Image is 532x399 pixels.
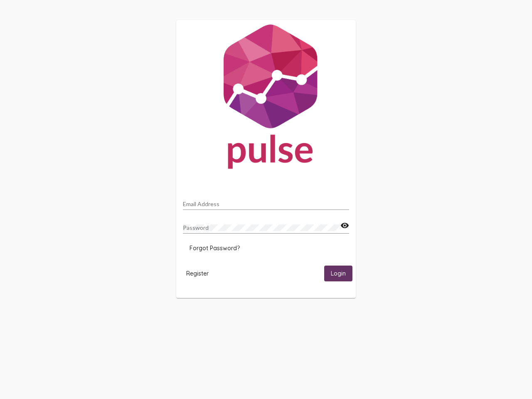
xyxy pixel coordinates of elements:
[331,270,346,278] span: Login
[176,20,356,177] img: Pulse For Good Logo
[186,270,209,277] span: Register
[180,266,215,281] button: Register
[340,221,349,231] mat-icon: visibility
[183,241,246,256] button: Forgot Password?
[324,266,352,281] button: Login
[190,244,240,252] span: Forgot Password?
